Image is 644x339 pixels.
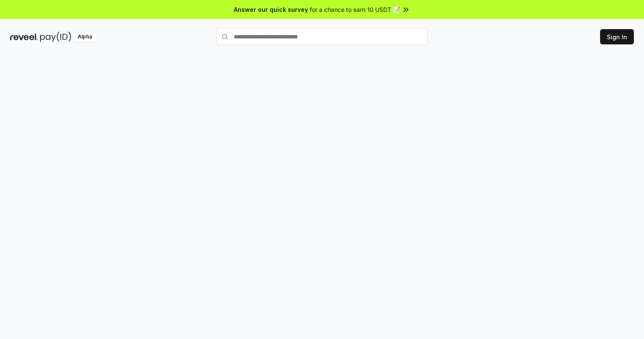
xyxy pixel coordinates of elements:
img: pay_id [40,32,71,42]
img: reveel_dark [10,32,38,42]
span: Answer our quick survey [234,5,308,14]
button: Sign In [600,29,634,44]
span: for a chance to earn 10 USDT 📝 [310,5,400,14]
div: Alpha [73,32,97,42]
